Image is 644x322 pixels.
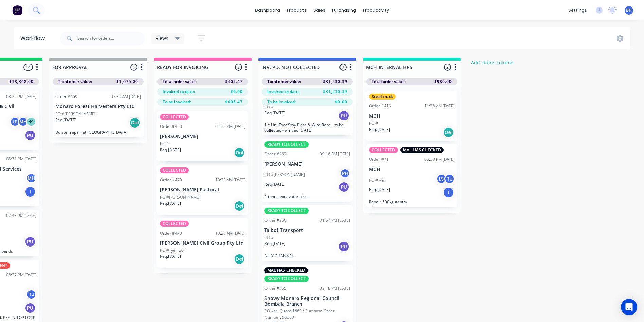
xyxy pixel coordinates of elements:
[160,134,245,139] p: [PERSON_NAME]
[26,289,36,300] div: TJ
[155,35,168,42] span: Views
[163,79,197,85] span: Total order value:
[283,5,310,15] div: products
[424,103,455,109] div: 11:28 AM [DATE]
[160,167,189,173] div: COLLECTED
[163,89,195,95] span: Invoiced to date:
[160,187,245,193] p: [PERSON_NAME] Pastoral
[160,123,182,130] div: Order #450
[252,5,283,15] a: dashboard
[369,156,389,163] div: Order #71
[215,177,245,183] div: 10:23 AM [DATE]
[25,303,36,313] div: PU
[264,267,308,273] div: MAL HAS CHECKED
[160,247,188,253] p: PO #Tye - 2011
[267,79,301,85] span: Total order value:
[234,147,245,158] div: Del
[369,126,390,133] p: Req. [DATE]
[467,58,517,67] button: Add status column
[25,236,36,247] div: PU
[424,156,455,163] div: 06:33 PM [DATE]
[264,141,309,148] div: READY TO COLLECT
[9,79,34,85] span: $18,368.00
[160,221,189,227] div: COLLECTED
[20,34,48,43] div: Workflow
[6,94,36,100] div: 08:39 PM [DATE]
[264,161,350,167] p: [PERSON_NAME]
[264,241,286,247] p: Req. [DATE]
[626,7,632,13] span: BH
[400,147,444,153] div: MAL HAS CHECKED
[129,117,140,128] div: Del
[369,103,391,109] div: Order #415
[338,182,349,192] div: PU
[323,79,347,85] span: $31,230.39
[111,94,141,100] div: 07:30 AM [DATE]
[18,117,28,127] div: MH
[320,217,350,223] div: 01:57 PM [DATE]
[360,5,392,15] div: productivity
[310,5,329,15] div: sales
[369,167,455,172] p: MCH
[215,230,245,236] div: 10:25 AM [DATE]
[264,235,274,241] p: PO #
[436,174,446,184] div: LS
[264,227,350,233] p: Talbot Transport
[160,253,181,259] p: Req. [DATE]
[157,165,248,215] div: COLLECTEDOrder #47010:23 AM [DATE][PERSON_NAME] PastoralPO #[PERSON_NAME]Req.[DATE]Del
[369,199,455,204] p: Repair 500kg gantry
[6,156,36,162] div: 08:32 PM [DATE]
[338,110,349,121] div: PU
[340,168,350,179] div: RH
[369,94,396,100] div: Steel truck
[58,79,92,85] span: Total order value:
[12,5,22,15] img: Factory
[434,79,452,85] span: $980.00
[160,141,169,147] p: PO #
[267,89,299,95] span: Invoiced to date:
[234,201,245,211] div: Del
[160,147,181,153] p: Req. [DATE]
[215,123,245,130] div: 01:18 PM [DATE]
[6,272,36,278] div: 06:27 PM [DATE]
[264,217,287,223] div: Order #266
[157,111,248,161] div: COLLECTEDOrder #45001:18 PM [DATE][PERSON_NAME]PO #Req.[DATE]Del
[55,111,96,117] p: PO #[PERSON_NAME]
[369,120,378,126] p: PO #
[77,32,145,45] input: Search for orders...
[262,139,353,202] div: READY TO COLLECTOrder #26209:16 AM [DATE][PERSON_NAME]PO #[PERSON_NAME]RHReq.[DATE]PU4 tonne exca...
[264,285,287,291] div: Order #355
[264,295,350,307] p: Snowy Monaro Regional Council - Bombala Branch
[160,230,182,236] div: Order #473
[366,91,457,141] div: Steel truckOrder #41511:28 AM [DATE]MCHPO #Req.[DATE]Del
[369,187,390,193] p: Req. [DATE]
[323,89,347,95] span: $31,230.39
[369,113,455,119] p: MCH
[225,99,243,105] span: $405.47
[329,5,360,15] div: purchasing
[264,172,305,178] p: PO #[PERSON_NAME]
[320,151,350,157] div: 09:16 AM [DATE]
[621,299,637,315] div: Open Intercom Messenger
[264,110,286,116] p: Req. [DATE]
[225,79,243,85] span: $405.47
[443,127,454,138] div: Del
[369,177,385,183] p: PO #Mal
[264,104,274,110] p: PO #
[443,187,454,198] div: I
[26,173,36,183] div: MH
[565,5,590,15] div: settings
[264,253,350,258] p: ALLY CHANNEL
[160,194,200,200] p: PO #[PERSON_NAME]
[55,117,76,123] p: Req. [DATE]
[25,130,36,141] div: PU
[10,117,20,127] div: LS
[338,241,349,252] div: PU
[320,285,350,291] div: 02:18 PM [DATE]
[444,174,455,184] div: TJ
[157,218,248,268] div: COLLECTEDOrder #47310:25 AM [DATE][PERSON_NAME] Civil Group Pty LtdPO #Tye - 2011Req.[DATE]Del
[335,99,347,105] span: $0.00
[264,181,286,187] p: Req. [DATE]
[366,144,457,207] div: COLLECTEDMAL HAS CHECKEDOrder #7106:33 PM [DATE]MCHPO #MalLSTJReq.[DATE]IRepair 500kg gantry
[160,114,189,120] div: COLLECTED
